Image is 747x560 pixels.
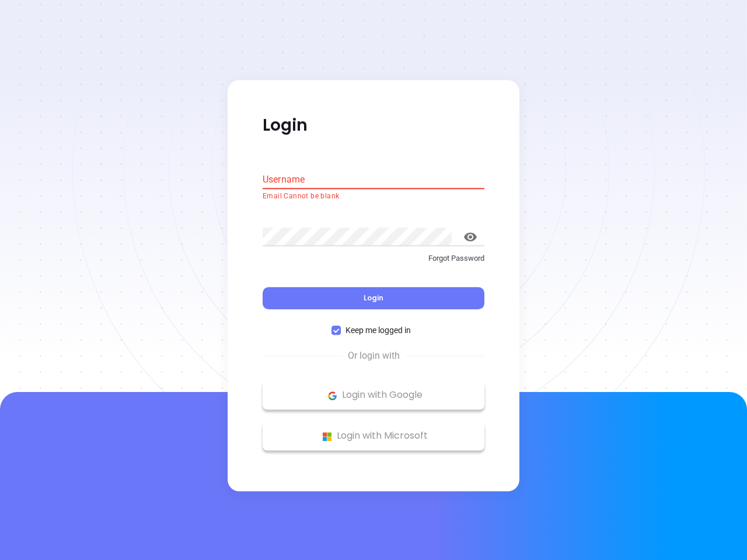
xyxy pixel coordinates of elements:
span: Or login with [342,349,406,363]
img: Microsoft Logo [320,429,334,444]
button: Microsoft Logo Login with Microsoft [263,422,484,451]
img: Google Logo [325,388,340,403]
button: Google Logo Login with Google [263,381,484,410]
a: Forgot Password [263,253,484,274]
p: Email Cannot be blank [263,191,484,202]
span: Login [364,293,383,303]
span: Keep me logged in [341,324,416,337]
p: Forgot Password [263,253,484,264]
p: Login with Microsoft [268,428,479,445]
p: Login with Google [268,387,479,404]
button: Login [263,288,484,310]
p: Login [263,115,484,136]
button: toggle password visibility [456,223,484,251]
